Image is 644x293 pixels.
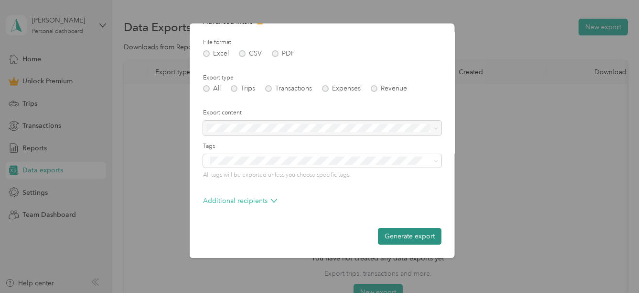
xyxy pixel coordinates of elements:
[203,74,441,82] label: Export type
[203,142,441,151] label: Tags
[203,196,277,206] p: Additional recipients
[590,239,644,293] iframe: Everlance-gr Chat Button Frame
[203,38,441,47] label: File format
[203,171,441,180] p: All tags will be exported unless you choose specific tags.
[378,228,441,245] button: Generate export
[203,109,441,117] label: Export content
